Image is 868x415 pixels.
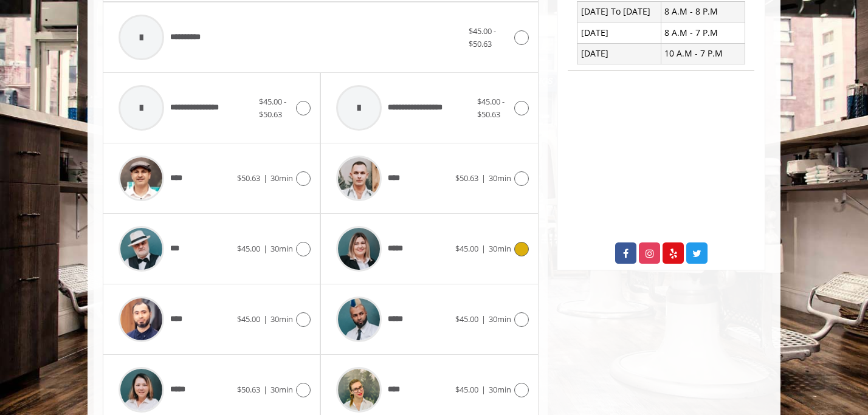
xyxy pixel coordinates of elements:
td: 8 A.M - 8 P.M [661,1,745,22]
span: 30min [489,173,511,183]
span: $45.00 [237,314,260,324]
td: [DATE] To [DATE] [577,1,661,22]
span: | [263,173,267,183]
span: $45.00 [455,314,478,324]
span: 30min [489,314,511,324]
td: 10 A.M - 7 P.M [661,43,745,64]
span: | [481,314,486,324]
td: [DATE] [577,43,661,64]
span: 30min [270,243,293,254]
span: 30min [489,384,511,395]
span: 30min [270,173,293,183]
span: 30min [489,243,511,254]
span: | [263,243,267,254]
td: [DATE] [577,22,661,43]
span: $45.00 [455,243,478,254]
span: $45.00 - $50.63 [259,96,286,120]
span: $45.00 [237,243,260,254]
span: | [481,243,486,254]
span: $50.63 [237,173,260,183]
span: $45.00 [455,384,478,395]
span: | [263,314,267,324]
span: $50.63 [237,384,260,395]
span: 30min [270,314,293,324]
span: | [481,384,486,395]
span: $45.00 - $50.63 [469,26,496,49]
span: $45.00 - $50.63 [477,96,505,120]
span: 30min [270,384,293,395]
span: | [481,173,486,183]
span: $50.63 [455,173,478,183]
span: | [263,384,267,395]
td: 8 A.M - 7 P.M [661,22,745,43]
